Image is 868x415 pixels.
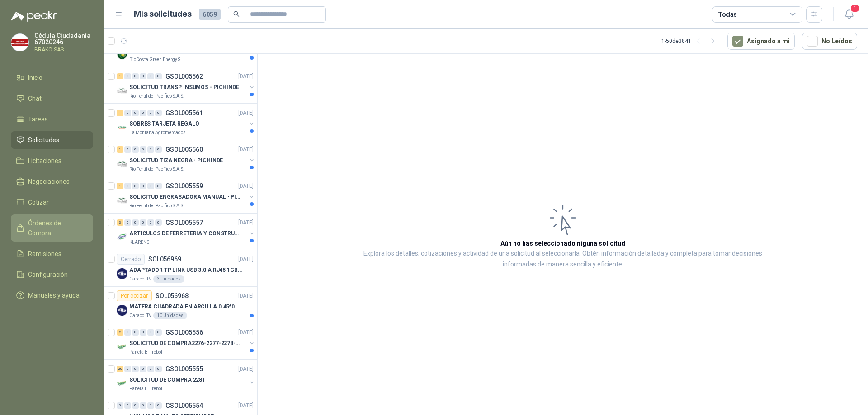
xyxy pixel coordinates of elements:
[140,329,146,336] div: 0
[124,329,131,336] div: 0
[129,239,149,246] p: KLARENS
[11,34,28,51] img: Company Logo
[28,135,59,145] span: Solicitudes
[147,329,154,336] div: 0
[129,56,186,63] p: BioCosta Green Energy S.A.S
[129,202,184,210] p: Rio Fertil del Pacífico S.A.S.
[124,110,131,116] div: 0
[117,402,123,409] div: 0
[165,146,203,153] p: GSOL005560
[129,83,239,92] p: SOLICITUD TRANSP INSUMOS - PICHINDE
[28,218,85,238] span: Órdenes de Compra
[155,402,162,409] div: 0
[238,145,254,154] p: [DATE]
[117,49,127,60] img: Company Logo
[165,366,203,372] p: GSOL005555
[802,33,857,50] button: No Leídos
[28,249,61,259] span: Remisiones
[124,402,131,409] div: 0
[132,329,139,336] div: 0
[129,193,242,201] p: SOLICITUD ENGRASADORA MANUAL - PICHINDE
[129,120,199,128] p: SOBRES TARJETA REGALO
[117,195,127,206] img: Company Logo
[117,364,255,392] a: 20 0 0 0 0 0 GSOL005555[DATE] Company LogoSOLICITUD DE COMPRA 2281Panela El Trébol
[132,73,139,79] div: 0
[117,71,255,100] a: 1 0 0 0 0 0 GSOL005562[DATE] Company LogoSOLICITUD TRANSP INSUMOS - PICHINDERio Fertil del Pacífi...
[117,366,123,372] div: 20
[28,177,70,187] span: Negociaciones
[727,33,795,50] button: Asignado a mi
[34,33,93,45] p: Cédula Ciudadanía 67020246
[11,11,57,22] img: Logo peakr
[147,402,154,409] div: 0
[153,312,187,319] div: 10 Unidades
[841,6,857,23] button: 1
[134,8,192,21] h1: Mis solicitudes
[124,183,131,189] div: 0
[155,329,162,336] div: 0
[11,266,93,283] a: Configuración
[155,183,162,189] div: 0
[129,229,242,238] p: ARTICULOS DE FERRETERIA Y CONSTRUCCION EN GENERAL
[117,305,127,316] img: Company Logo
[129,266,242,275] p: ADAPTADOR TP LINK USB 3.0 A RJ45 1GB WINDOWS
[117,254,145,265] div: Cerrado
[165,183,203,189] p: GSOL005559
[238,219,254,227] p: [DATE]
[140,219,146,226] div: 0
[34,47,93,52] p: BRAKO SAS
[117,341,127,352] img: Company Logo
[11,69,93,86] a: Inicio
[129,312,151,319] p: Caracol TV
[155,73,162,79] div: 0
[11,152,93,169] a: Licitaciones
[147,110,154,116] div: 0
[117,73,123,79] div: 1
[238,401,254,410] p: [DATE]
[28,73,42,83] span: Inicio
[147,73,154,79] div: 0
[661,34,720,48] div: 1 - 50 de 3841
[500,238,625,248] h3: Aún no has seleccionado niguna solicitud
[140,366,146,372] div: 0
[117,85,127,96] img: Company Logo
[718,9,737,19] div: Todas
[199,9,221,20] span: 6059
[165,73,203,79] p: GSOL005562
[147,219,154,226] div: 0
[104,250,257,287] a: CerradoSOL056969[DATE] Company LogoADAPTADOR TP LINK USB 3.0 A RJ45 1GB WINDOWSCaracol TV3 Unidades
[233,11,240,17] span: search
[129,275,151,283] p: Caracol TV
[155,219,162,226] div: 0
[129,385,162,392] p: Panela El Trébol
[147,183,154,189] div: 0
[117,122,127,133] img: Company Logo
[117,144,255,173] a: 1 0 0 0 0 0 GSOL005560[DATE] Company LogoSOLICITUD TIZA NEGRA - PICHINDERio Fertil del Pacífico S...
[132,146,139,153] div: 0
[124,73,131,79] div: 0
[238,72,254,81] p: [DATE]
[129,376,205,384] p: SOLICITUD DE COMPRA 2281
[117,268,127,279] img: Company Logo
[155,146,162,153] div: 0
[165,219,203,226] p: GSOL005557
[148,256,181,262] p: SOL056969
[11,287,93,304] a: Manuales y ayuda
[140,402,146,409] div: 0
[11,131,93,149] a: Solicitudes
[238,182,254,191] p: [DATE]
[140,110,146,116] div: 0
[117,329,123,336] div: 2
[140,146,146,153] div: 0
[132,219,139,226] div: 0
[28,290,80,300] span: Manuales y ayuda
[117,183,123,189] div: 1
[124,366,131,372] div: 0
[147,146,154,153] div: 0
[140,183,146,189] div: 0
[348,248,778,270] p: Explora los detalles, cotizaciones y actividad de una solicitud al seleccionarla. Obtén informaci...
[129,129,186,136] p: La Montaña Agromercados
[153,275,184,283] div: 3 Unidades
[140,73,146,79] div: 0
[117,181,255,210] a: 1 0 0 0 0 0 GSOL005559[DATE] Company LogoSOLICITUD ENGRASADORA MANUAL - PICHINDERio Fertil del Pa...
